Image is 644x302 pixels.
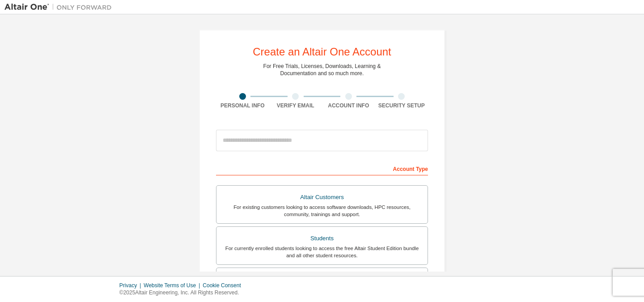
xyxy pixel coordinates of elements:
[269,102,322,109] div: Verify Email
[144,282,203,289] div: Website Terms of Use
[119,282,144,289] div: Privacy
[216,161,428,175] div: Account Type
[203,282,246,289] div: Cookie Consent
[222,245,422,259] div: For currently enrolled students looking to access the free Altair Student Edition bundle and all ...
[222,204,422,218] div: For existing customers looking to access software downloads, HPC resources, community, trainings ...
[119,289,246,297] p: © 2025 Altair Engineering, Inc. All Rights Reserved.
[375,102,428,109] div: Security Setup
[216,102,269,109] div: Personal Info
[222,191,422,204] div: Altair Customers
[4,3,116,12] img: Altair One
[253,47,391,57] div: Create an Altair One Account
[222,232,422,245] div: Students
[263,63,381,77] div: For Free Trials, Licenses, Downloads, Learning & Documentation and so much more.
[322,102,375,109] div: Account Info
